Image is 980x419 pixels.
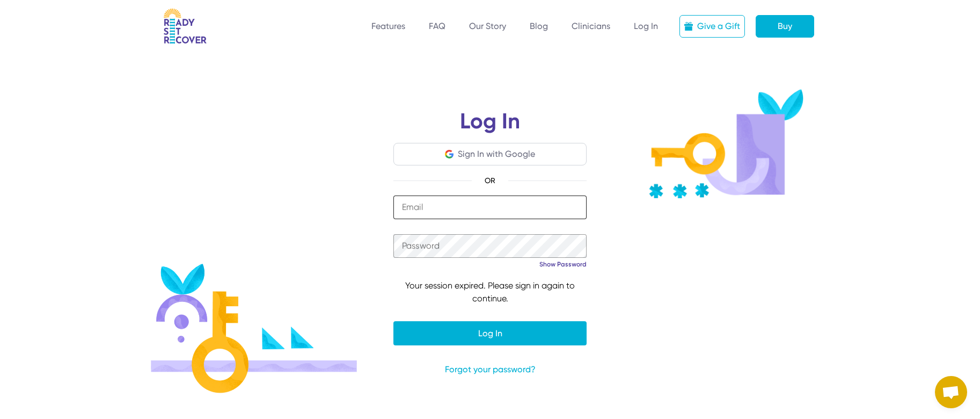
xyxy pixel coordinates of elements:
[935,376,967,408] div: Open chat
[756,15,814,38] a: Buy
[634,21,658,31] a: Log In
[572,21,610,31] a: Clinicians
[164,9,207,44] img: RSR
[458,148,535,161] div: Sign In with Google
[393,363,587,376] a: Forgot your password?
[429,21,445,31] a: FAQ
[778,20,792,33] div: Buy
[539,260,587,269] a: Show Password
[151,264,357,393] img: Login illustration 1
[679,15,745,38] a: Give a Gift
[530,21,548,31] a: Blog
[697,20,740,33] div: Give a Gift
[393,279,587,305] div: Your session expired. Please sign in again to continue.
[371,21,405,31] a: Features
[393,321,587,345] button: Log In
[393,111,587,143] h1: Log In
[649,89,803,198] img: Key
[469,21,506,31] a: Our Story
[445,148,535,161] button: Sign In with Google
[472,174,508,187] span: OR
